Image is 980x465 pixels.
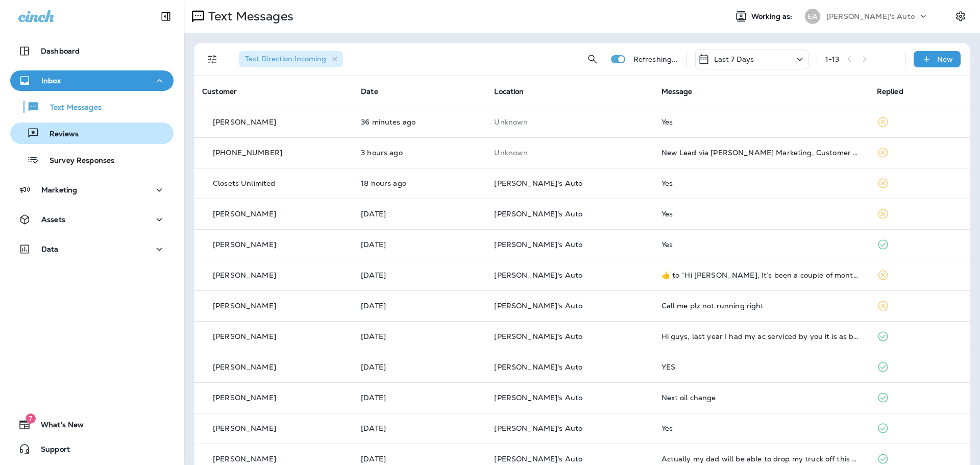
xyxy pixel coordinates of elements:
[41,47,80,55] p: Dashboard
[40,103,102,113] p: Text Messages
[31,445,70,457] span: Support
[41,245,59,253] p: Data
[661,210,861,218] div: Yes
[494,87,524,96] span: Location
[826,12,915,20] p: [PERSON_NAME]'s Auto
[494,301,582,310] span: [PERSON_NAME]'s Auto
[31,421,84,433] span: What's New
[213,302,276,310] p: [PERSON_NAME]
[213,210,276,218] p: [PERSON_NAME]
[494,332,582,341] span: [PERSON_NAME]'s Auto
[661,455,861,463] div: Actually my dad will be able to drop my truck off this morning It will need an oil change, rotati...
[10,70,174,91] button: Inbox
[213,363,276,371] p: [PERSON_NAME]
[10,41,174,61] button: Dashboard
[213,424,276,432] p: [PERSON_NAME]
[213,149,282,157] p: [PHONE_NUMBER]
[951,7,970,26] button: Settings
[10,209,174,230] button: Assets
[494,149,645,157] p: This customer does not have a last location and the phone number they messaged is not assigned to...
[361,363,478,371] p: Aug 28, 2025 01:35 PM
[361,240,478,249] p: Sep 1, 2025 11:14 AM
[661,332,861,340] div: Hi guys, last year I had my ac serviced by you it is as bad now as it has ever been
[10,123,174,144] button: Reviews
[494,454,582,463] span: [PERSON_NAME]'s Auto
[152,6,180,27] button: Collapse Sidebar
[494,362,582,372] span: [PERSON_NAME]'s Auto
[10,239,174,259] button: Data
[39,130,79,139] p: Reviews
[361,424,478,432] p: Aug 28, 2025 11:16 AM
[361,87,378,96] span: Date
[361,271,478,279] p: Aug 31, 2025 08:00 AM
[10,180,174,200] button: Marketing
[494,118,645,126] p: This customer does not have a last location and the phone number they messaged is not assigned to...
[204,9,293,24] p: Text Messages
[213,394,276,402] p: [PERSON_NAME]
[661,149,861,157] div: New Lead via Merrick Marketing, Customer Name: Martin B., Contact info: Masked phone number avail...
[661,271,861,279] div: ​👍​ to “ Hi Joseph, It’s been a couple of months since we serviced your 2011 Kia Soul at Evan's A...
[633,55,678,63] p: Refreshing...
[661,363,861,371] div: YES
[361,179,478,187] p: Sep 1, 2025 05:54 PM
[213,240,276,249] p: [PERSON_NAME]
[877,87,903,96] span: Replied
[10,414,174,435] button: 7What's New
[41,186,77,194] p: Marketing
[361,455,478,463] p: Aug 28, 2025 07:25 AM
[361,394,478,402] p: Aug 28, 2025 11:36 AM
[661,240,861,249] div: Yes
[361,149,478,157] p: Sep 2, 2025 08:19 AM
[361,210,478,218] p: Sep 1, 2025 11:16 AM
[361,118,478,126] p: Sep 2, 2025 11:27 AM
[661,302,861,310] div: Call me plz not running right
[10,149,174,170] button: Survey Responses
[494,424,582,433] span: [PERSON_NAME]'s Auto
[661,394,861,402] div: Next oil change
[661,424,861,432] div: Yes
[361,332,478,340] p: Aug 28, 2025 04:25 PM
[661,87,693,96] span: Message
[39,156,114,166] p: Survey Responses
[41,215,65,224] p: Assets
[213,332,276,340] p: [PERSON_NAME]
[494,240,582,249] span: [PERSON_NAME]'s Auto
[10,96,174,117] button: Text Messages
[245,54,326,63] span: Text Direction : Incoming
[213,118,276,126] p: [PERSON_NAME]
[661,118,861,126] div: Yes
[494,209,582,218] span: [PERSON_NAME]'s Auto
[937,55,953,63] p: New
[494,179,582,188] span: [PERSON_NAME]'s Auto
[661,179,861,187] div: Yes
[213,455,276,463] p: [PERSON_NAME]
[751,12,795,21] span: Working as:
[805,9,820,24] div: EA
[213,179,275,187] p: Closets Unlimited
[825,55,840,63] div: 1 - 13
[714,55,754,63] p: Last 7 Days
[26,413,36,424] span: 7
[582,49,603,69] button: Search Messages
[239,51,343,67] div: Text Direction:Incoming
[494,393,582,402] span: [PERSON_NAME]'s Auto
[202,87,237,96] span: Customer
[41,77,61,85] p: Inbox
[213,271,276,279] p: [PERSON_NAME]
[202,49,223,69] button: Filters
[10,439,174,459] button: Support
[361,302,478,310] p: Aug 30, 2025 05:52 PM
[494,271,582,280] span: [PERSON_NAME]'s Auto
